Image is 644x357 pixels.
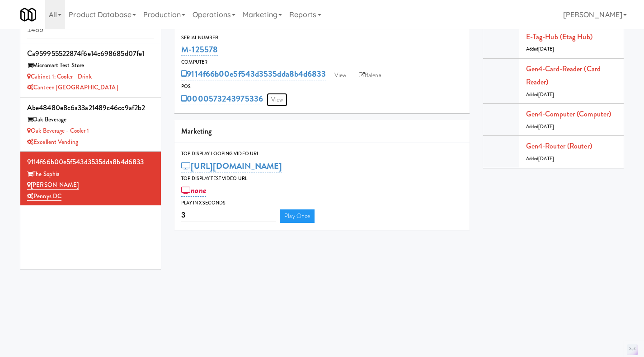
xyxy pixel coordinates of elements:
div: Computer [181,58,463,67]
span: [DATE] [538,46,554,52]
span: [DATE] [538,91,554,98]
span: Added [526,91,554,98]
a: Oak Beverage - Cooler 1 [27,126,89,135]
span: [DATE] [538,123,554,130]
a: Gen4-router (Router) [526,141,592,151]
a: Pennys DC [27,192,61,201]
div: Top Display Looping Video Url [181,149,463,158]
li: ca959955522874f6e14c698685d07fe1Micromart Test Store Cabinet 1: Cooler - DrinkCanteen [GEOGRAPHIC... [20,43,161,97]
input: Search cabinets [27,22,154,38]
div: 9114f66b00e5f543d3535dda8b4d6833 [27,155,154,169]
span: Added [526,155,554,162]
a: [URL][DOMAIN_NAME] [181,160,282,172]
a: Play Once [280,209,315,223]
div: POS [181,82,463,91]
a: View [330,69,351,82]
a: E-tag-hub (Etag Hub) [526,32,592,42]
a: Cabinet 1: Cooler - Drink [27,72,92,81]
a: Gen4-card-reader (Card Reader) [526,64,601,88]
a: none [181,184,206,197]
div: Micromart Test Store [27,60,154,71]
img: Micromart [20,7,36,23]
span: Added [526,46,554,52]
a: View [267,93,287,107]
span: Added [526,123,554,130]
div: The Sophia [27,169,154,180]
div: ca959955522874f6e14c698685d07fe1 [27,47,154,60]
div: Top Display Test Video Url [181,174,463,183]
a: Excellent Vending [27,138,78,146]
a: Canteen [GEOGRAPHIC_DATA] [27,83,118,92]
div: Serial Number [181,33,463,42]
li: 9114f66b00e5f543d3535dda8b4d6833The Sophia [PERSON_NAME]Pennys DC [20,152,161,205]
span: Marketing [181,126,212,136]
div: Oak Beverage [27,114,154,125]
a: [PERSON_NAME] [27,181,79,190]
div: Play in X seconds [181,199,463,208]
a: M-125578 [181,43,218,56]
span: [DATE] [538,155,554,162]
div: abe48480e8c6a33a21489c46cc9af2b2 [27,101,154,115]
a: 0000573243975336 [181,93,263,105]
a: Balena [354,69,386,82]
a: 9114f66b00e5f543d3535dda8b4d6833 [181,68,326,80]
a: Gen4-computer (Computer) [526,109,611,119]
li: abe48480e8c6a33a21489c46cc9af2b2Oak Beverage Oak Beverage - Cooler 1Excellent Vending [20,97,161,152]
